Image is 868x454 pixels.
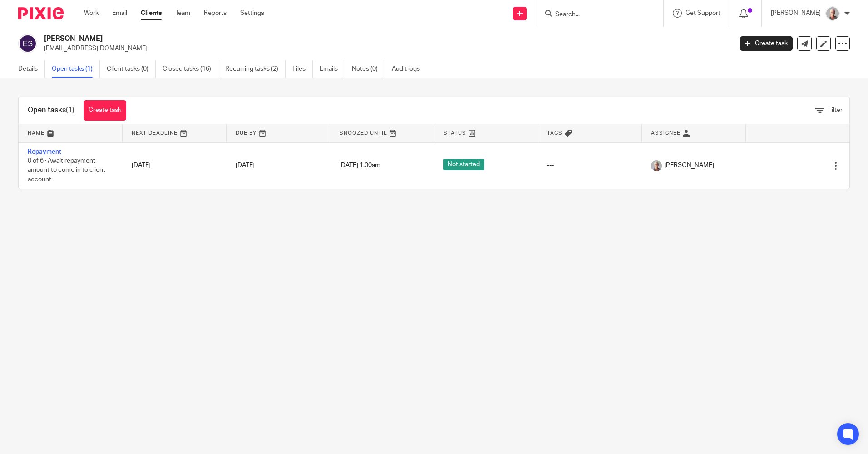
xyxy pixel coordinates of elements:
span: Snoozed Until [340,130,387,135]
span: [PERSON_NAME] [664,161,714,170]
a: Closed tasks (16) [163,60,218,78]
a: Clients [141,9,162,18]
a: Email [112,9,127,18]
p: [PERSON_NAME] [771,9,821,18]
h1: Open tasks [28,106,74,115]
div: --- [547,161,633,170]
a: Create task [84,100,126,121]
span: Filter [828,107,843,113]
img: KR%20update.jpg [825,6,840,21]
a: Reports [204,9,227,18]
span: Tags [547,130,562,135]
p: [EMAIL_ADDRESS][DOMAIN_NAME] [44,44,726,53]
img: svg%3E [18,34,37,53]
span: Get Support [686,10,720,16]
span: [DATE] 1:00am [339,163,380,169]
img: KR%20update.jpg [651,160,662,171]
span: [DATE] [236,162,255,169]
a: Work [84,9,99,18]
span: Not started [443,159,484,170]
a: Emails [320,60,345,78]
a: Client tasks (0) [107,60,156,78]
td: [DATE] [123,142,227,189]
a: Team [175,9,190,18]
span: Status [444,130,466,135]
span: (1) [66,106,74,114]
a: Settings [240,9,264,18]
span: 0 of 6 · Await repayment amount to come in to client account [28,158,105,183]
a: Repayment [28,149,61,155]
a: Notes (0) [352,60,385,78]
h2: [PERSON_NAME] [44,34,590,43]
img: Pixie [18,7,64,19]
a: Files [292,60,313,78]
a: Recurring tasks (2) [225,60,286,78]
a: Details [18,60,45,78]
a: Open tasks (1) [52,60,100,78]
input: Search [554,11,636,19]
a: Create task [740,36,793,51]
a: Audit logs [392,60,427,78]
